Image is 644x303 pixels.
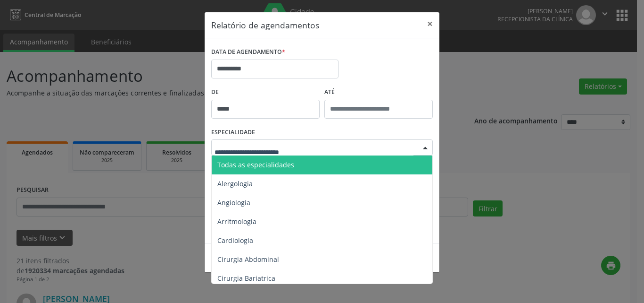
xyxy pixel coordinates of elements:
[217,179,253,188] span: Alergologia
[217,236,253,245] span: Cardiologia
[211,45,285,60] label: DATA DE AGENDAMENTO
[211,85,320,100] label: De
[421,12,439,35] button: Close
[324,85,433,100] label: ATÉ
[211,125,255,140] label: ESPECIALIDADE
[217,217,256,226] span: Arritmologia
[217,198,250,207] span: Angiologia
[217,255,279,264] span: Cirurgia Abdominal
[217,160,294,169] span: Todas as especialidades
[217,274,275,283] span: Cirurgia Bariatrica
[211,19,319,31] h5: Relatório de agendamentos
